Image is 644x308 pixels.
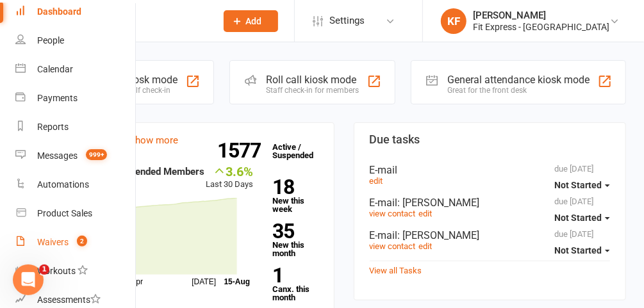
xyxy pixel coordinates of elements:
div: Product Sales [37,208,92,218]
div: Automations [37,179,89,190]
a: Product Sales [15,199,136,228]
span: Add [246,16,262,26]
a: view contact [370,241,416,251]
span: Not Started [554,213,602,223]
a: 1577Active / Suspended [266,133,322,169]
a: show more [130,134,178,146]
div: [PERSON_NAME] [473,10,609,21]
div: E-mail [370,164,611,176]
span: Not Started [554,180,602,190]
a: edit [419,209,433,218]
div: Dashboard [37,6,81,17]
div: Last 30 Days [206,164,253,191]
a: view contact [370,209,416,218]
a: edit [370,176,383,186]
strong: 1 [272,266,313,285]
a: Calendar [15,55,136,84]
a: People [15,26,136,55]
div: Calendar [37,64,73,74]
h3: Members [78,133,318,146]
input: Search... [75,12,207,30]
div: Roll call kiosk mode [266,74,359,86]
div: E-mail [370,229,611,241]
a: edit [419,241,433,251]
span: : [PERSON_NAME] [398,229,480,241]
div: KF [441,8,466,34]
strong: Active / Suspended Members [78,166,204,177]
div: 3.6% [206,164,253,178]
div: Assessments [37,295,101,305]
iframe: Intercom live chat [13,264,44,295]
a: Waivers 2 [15,228,136,257]
a: Payments [15,84,136,113]
strong: 35 [272,222,313,241]
div: Class kiosk mode [98,74,178,86]
button: Add [224,10,278,32]
div: Staff check-in for members [266,86,359,95]
div: Fit Express - [GEOGRAPHIC_DATA] [473,21,609,33]
a: 18New this week [272,177,318,213]
span: 999+ [86,149,107,160]
a: Automations [15,170,136,199]
a: Workouts [15,257,136,286]
a: Messages 999+ [15,142,136,170]
div: Great for the front desk [447,86,590,95]
a: 1Canx. this month [272,266,318,302]
button: Not Started [554,174,610,197]
span: Settings [329,6,365,35]
div: Workouts [37,266,76,276]
span: 1 [39,264,49,275]
a: 35New this month [272,222,318,257]
strong: 18 [272,177,313,197]
button: Not Started [554,239,610,262]
button: Not Started [554,206,610,229]
div: E-mail [370,197,611,209]
div: Messages [37,150,78,161]
strong: 1577 [217,141,266,160]
span: : [PERSON_NAME] [398,197,480,209]
a: Reports [15,113,136,142]
a: View all Tasks [370,266,422,275]
div: People [37,35,64,45]
span: Not Started [554,245,602,255]
div: Payments [37,93,78,103]
span: 2 [77,236,87,247]
div: General attendance kiosk mode [447,74,590,86]
div: Waivers [37,237,69,247]
h3: Due tasks [370,133,611,146]
div: Member self check-in [98,86,178,95]
div: Reports [37,122,69,132]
